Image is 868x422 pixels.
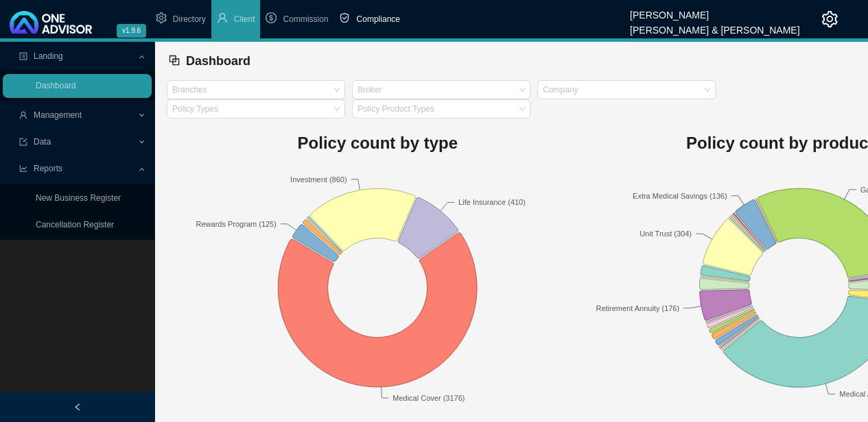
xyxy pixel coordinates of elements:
a: New Business Register [36,193,121,203]
span: Client [234,14,255,24]
span: setting [821,11,838,27]
text: Rewards Program (125) [196,220,276,228]
span: setting [156,12,167,23]
span: Commission [283,14,328,24]
a: Dashboard [36,81,76,90]
span: user [19,111,27,119]
span: Landing [34,51,63,61]
text: Medical Cover (3176) [392,394,465,402]
text: Unit Trust (304) [640,229,692,238]
span: dollar [266,12,277,23]
span: safety [339,12,350,23]
text: Investment (860) [290,175,347,184]
span: Directory [173,14,206,24]
span: Data [34,137,51,147]
a: Cancellation Register [36,220,114,229]
span: import [19,138,27,146]
span: v1.9.6 [117,24,146,38]
span: profile [19,52,27,60]
text: Life Insurance (410) [458,199,526,207]
text: Extra Medical Savings (136) [633,192,727,200]
span: Compliance [356,14,399,24]
span: Reports [34,164,62,173]
span: line-chart [19,164,27,173]
text: Retirement Annuity (176) [596,304,680,312]
span: block [168,54,180,66]
span: left [73,403,82,411]
div: [PERSON_NAME] & [PERSON_NAME] [630,18,799,34]
span: Management [34,110,82,120]
h1: Policy count by type [167,129,588,157]
span: user [217,12,228,23]
span: Dashboard [186,54,250,68]
img: 2df55531c6924b55f21c4cf5d4484680-logo-light.svg [10,11,92,34]
div: [PERSON_NAME] [630,3,799,18]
